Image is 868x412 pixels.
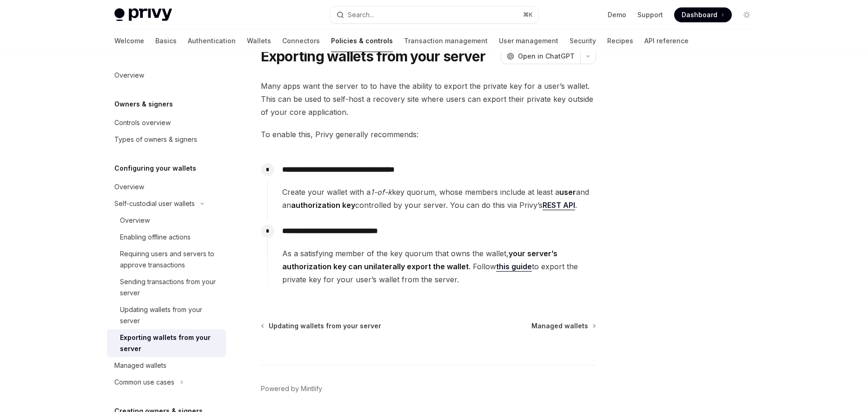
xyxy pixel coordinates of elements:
[155,30,177,52] a: Basics
[282,186,596,212] span: Create your wallet with a key quorum, whose members include at least a and an controlled by your ...
[371,187,392,197] em: 1-of-k
[518,52,575,61] span: Open in ChatGPT
[120,232,191,243] div: Enabling offline actions
[282,30,320,52] a: Connectors
[607,30,633,52] a: Recipes
[523,11,533,19] span: ⌘ K
[114,70,144,81] div: Overview
[531,321,595,331] a: Managed wallets
[114,99,173,110] h5: Owners & signers
[107,131,226,148] a: Types of owners & signers
[291,200,355,210] strong: authorization key
[262,321,381,331] a: Updating wallets from your server
[114,163,196,174] h5: Configuring your wallets
[114,360,166,371] div: Managed wallets
[282,247,596,286] span: As a satisfying member of the key quorum that owns the wallet, . Follow to export the private key...
[107,329,226,357] a: Exporting wallets from your server
[608,10,626,20] a: Demo
[682,10,717,20] span: Dashboard
[261,80,596,119] span: Many apps want the server to to have the ability to export the private key for a user’s wallet. T...
[120,276,220,299] div: Sending transactions from your server
[107,273,226,301] a: Sending transactions from your server
[496,262,532,272] a: this guide
[120,215,150,226] div: Overview
[114,377,174,388] div: Common use cases
[107,179,226,195] a: Overview
[107,246,226,273] a: Requiring users and servers to approve transactions
[107,67,226,84] a: Overview
[531,321,588,331] span: Managed wallets
[120,248,220,271] div: Requiring users and servers to approve transactions
[261,48,486,65] h1: Exporting wallets from your server
[739,7,754,22] button: Toggle dark mode
[261,384,322,393] a: Powered by Mintlify
[114,30,144,52] a: Welcome
[107,114,226,131] a: Controls overview
[501,48,580,64] button: Open in ChatGPT
[499,30,558,52] a: User management
[107,301,226,329] a: Updating wallets from your server
[114,181,144,193] div: Overview
[120,304,220,326] div: Updating wallets from your server
[637,10,663,20] a: Support
[674,7,732,22] a: Dashboard
[404,30,488,52] a: Transaction management
[269,321,381,331] span: Updating wallets from your server
[114,134,197,145] div: Types of owners & signers
[330,7,538,23] button: Search...⌘K
[559,187,576,197] strong: user
[120,332,220,354] div: Exporting wallets from your server
[570,30,596,52] a: Security
[114,117,171,128] div: Controls overview
[543,200,575,210] a: REST API
[644,30,689,52] a: API reference
[107,229,226,246] a: Enabling offline actions
[348,9,374,20] div: Search...
[107,212,226,229] a: Overview
[261,128,596,141] span: To enable this, Privy generally recommends:
[188,30,236,52] a: Authentication
[247,30,271,52] a: Wallets
[114,8,172,21] img: light logo
[107,357,226,374] a: Managed wallets
[114,198,195,209] div: Self-custodial user wallets
[331,30,393,52] a: Policies & controls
